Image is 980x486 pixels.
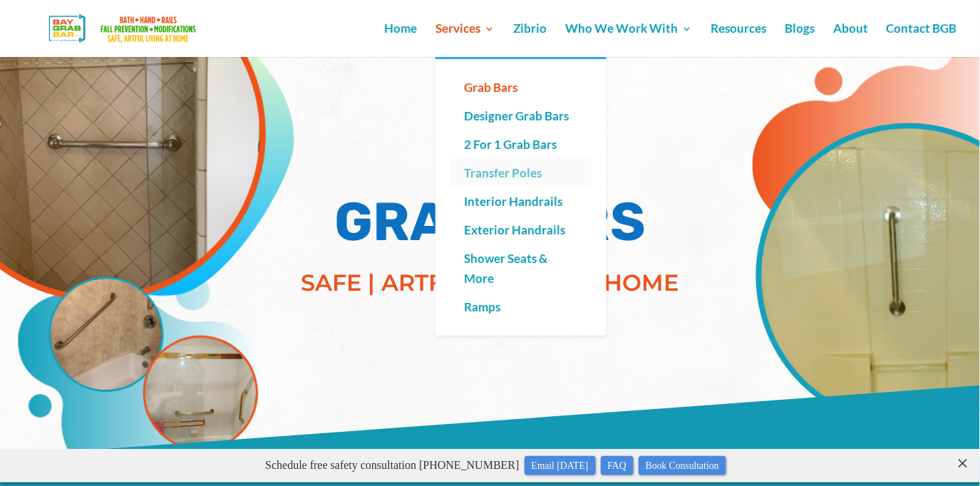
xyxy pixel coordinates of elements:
[887,24,957,57] a: Contact BGB
[277,266,704,300] p: SAFE | ARTFUL LIVING AT HOME
[450,216,592,244] a: Exterior Handrails
[513,24,547,57] a: Zibrio
[639,7,726,26] a: Book Consultation
[601,7,634,26] a: FAQ
[833,24,868,57] a: About
[450,159,592,187] a: Transfer Poles
[384,24,417,57] a: Home
[24,10,225,47] img: Bay Grab Bar
[450,102,592,130] a: Designer Grab Bars
[277,187,704,264] h1: GRAB BARS
[711,24,766,57] a: Resources
[435,24,495,57] a: Services
[956,4,970,17] close: ×
[450,293,592,321] a: Ramps
[525,7,596,26] a: Email [DATE]
[34,6,957,28] p: Schedule free safety consultation [PHONE_NUMBER]
[565,24,692,57] a: Who We Work With
[450,130,592,159] a: 2 For 1 Grab Bars
[450,187,592,216] a: Interior Handrails
[450,244,592,293] a: Shower Seats & More
[450,73,592,102] a: Grab Bars
[785,24,815,57] a: Blogs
